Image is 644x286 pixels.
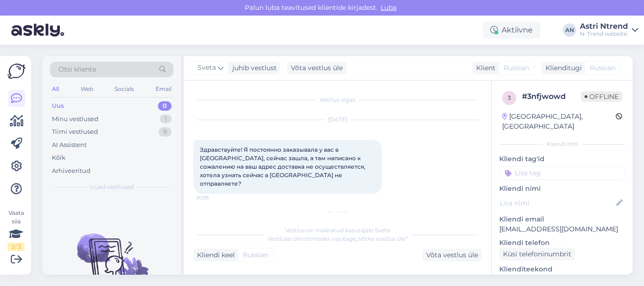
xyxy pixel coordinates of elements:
span: Russian [243,250,268,260]
span: 3 [508,94,511,101]
div: [GEOGRAPHIC_DATA], [GEOGRAPHIC_DATA] [502,112,616,131]
div: Küsi telefoninumbrit [499,248,575,261]
span: Vestlus on määratud kasutajale Sveta [285,227,390,234]
div: Võta vestlus üle [287,62,347,74]
div: Tiimi vestlused [52,127,98,137]
span: Sveta [198,63,216,73]
div: [DATE] [193,115,482,124]
div: Astri Ntrend [580,23,628,30]
div: Kõik [52,153,66,163]
div: Klient [472,63,495,73]
span: Russian [590,63,615,73]
i: „Võtke vestlus üle” [356,235,408,242]
span: Uued vestlused [90,183,134,191]
div: Web [79,83,95,95]
div: Vaata siia [8,209,25,251]
span: Vestluse ülevõtmiseks vajutage [268,235,408,242]
div: juhib vestlust [229,63,277,73]
div: Kliendi info [499,140,625,148]
span: Otsi kliente [58,65,96,74]
p: Kliendi email [499,214,625,224]
p: Klienditeekond [499,264,625,274]
span: Luba [378,3,399,12]
div: Kliendi keel [193,250,235,260]
div: 2 / 3 [8,243,25,251]
div: Email [154,83,173,95]
div: Socials [113,83,136,95]
span: 20:35 [196,194,231,201]
span: Russian [504,63,529,73]
p: Kliendi nimi [499,184,625,194]
div: N-Trend website [580,30,628,38]
a: Astri NtrendN-Trend website [580,23,638,38]
div: Võta vestlus üle [422,249,482,261]
div: 1 [160,114,172,124]
img: Askly Logo [8,64,25,79]
span: Offline [581,91,622,102]
div: [DATE] [193,210,482,218]
div: 9 [158,127,172,137]
div: All [50,83,61,95]
span: Здравствуйте! Я постоянно заказывала у вас в [GEOGRAPHIC_DATA], сейчас зашла, а там написано к со... [200,146,367,187]
div: Arhiveeritud [52,166,91,176]
input: Lisa nimi [500,198,614,208]
div: 0 [158,101,172,111]
div: Uus [52,101,64,111]
p: Kliendi telefon [499,238,625,248]
input: Lisa tag [499,166,625,180]
div: Aktiivne [483,22,540,39]
div: Klienditugi [542,63,582,73]
div: # 3nfjwowd [522,91,581,102]
div: AI Assistent [52,140,87,150]
div: AN [563,24,576,37]
div: Minu vestlused [52,114,99,124]
div: Vestlus algas [193,96,482,104]
p: [EMAIL_ADDRESS][DOMAIN_NAME] [499,224,625,234]
p: Kliendi tag'id [499,154,625,164]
